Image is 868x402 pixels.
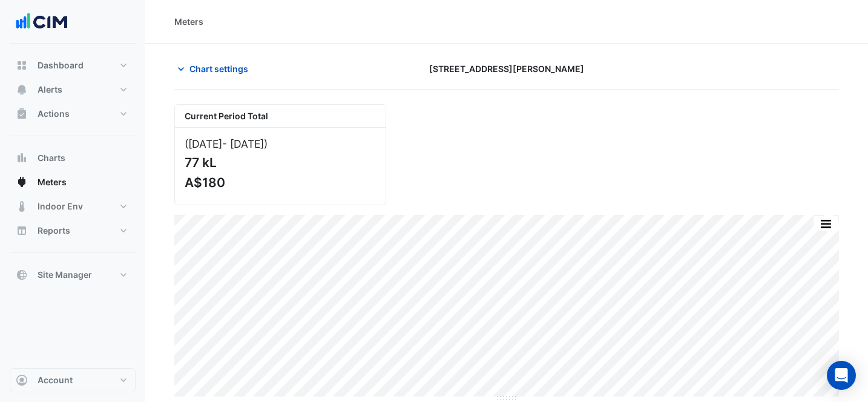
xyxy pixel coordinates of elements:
button: Chart settings [174,58,256,79]
span: Dashboard [38,59,84,71]
img: Company Logo [15,10,69,34]
span: Charts [38,152,65,164]
button: Dashboard [10,53,136,77]
span: Site Manager [38,269,92,281]
app-icon: Charts [16,152,28,164]
app-icon: Dashboard [16,59,28,71]
app-icon: Meters [16,176,28,188]
button: More Options [814,216,838,231]
span: Meters [38,176,67,188]
div: Meters [174,15,203,28]
span: Indoor Env [38,200,83,213]
div: 77 kL [185,155,373,170]
span: - [DATE] [222,137,264,150]
span: Account [38,374,73,386]
div: Current Period Total [175,105,386,128]
app-icon: Alerts [16,84,28,96]
button: Reports [10,219,136,243]
button: Charts [10,146,136,170]
span: Actions [38,108,70,120]
app-icon: Reports [16,225,28,237]
button: Actions [10,102,136,126]
app-icon: Site Manager [16,269,28,281]
div: ([DATE] ) [185,137,376,150]
button: Meters [10,170,136,194]
div: A$180 [185,175,373,190]
button: Indoor Env [10,194,136,219]
span: Reports [38,225,70,237]
span: Alerts [38,84,62,96]
button: Site Manager [10,263,136,287]
span: Chart settings [189,62,248,75]
app-icon: Actions [16,108,28,120]
button: Account [10,368,136,392]
div: Open Intercom Messenger [827,361,856,390]
button: Alerts [10,77,136,102]
app-icon: Indoor Env [16,200,28,213]
span: [STREET_ADDRESS][PERSON_NAME] [429,62,584,75]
